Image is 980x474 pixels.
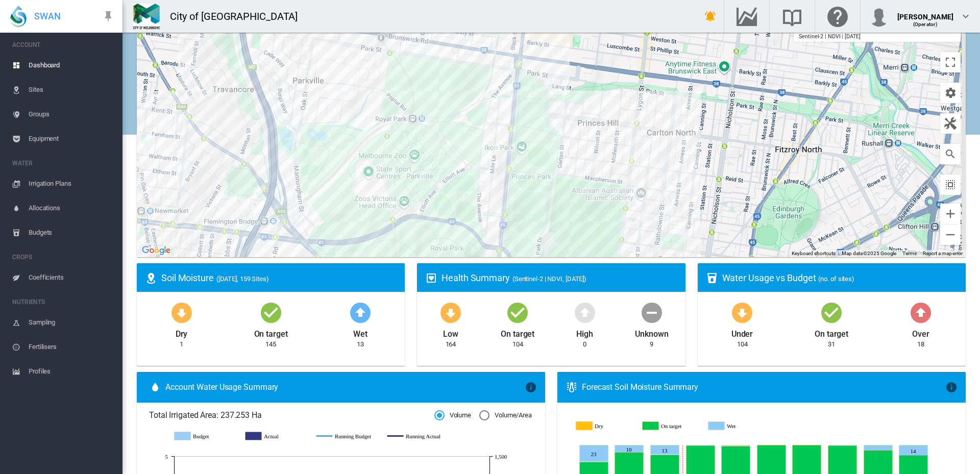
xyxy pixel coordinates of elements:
[864,445,892,451] g: Wet Aug 23, 2025 7
[706,272,718,284] md-icon: icon-cup-water
[940,52,961,72] button: Toggle fullscreen view
[731,325,753,340] div: Under
[780,10,804,22] md-icon: Search the knowledge base
[792,250,836,257] button: Keyboard shortcuts
[29,127,114,151] span: Equipment
[149,410,434,421] span: Total Irrigated Area: 237.253 Ha
[940,204,961,224] button: Zoom in
[643,421,701,431] g: On target
[730,300,754,325] md-icon: icon-arrow-down-bold-circle
[579,445,608,462] g: Wet Aug 15, 2025 23
[940,224,961,245] button: Zoom out
[940,174,961,195] button: icon-select-all
[583,340,586,349] div: 0
[722,271,958,284] div: Water Usage vs Budget
[573,300,597,325] md-icon: icon-arrow-up-bold-circle
[29,359,114,384] span: Profiles
[799,33,840,40] span: Sentinel-2 | NDVI
[434,411,471,420] md-radio-button: Volume
[29,53,114,78] span: Dashboard
[442,271,677,284] div: Health Summary
[12,294,114,310] span: NUTRIENTS
[139,244,173,257] a: Open this area in Google Maps (opens a new window)
[425,272,437,284] md-icon: icon-heart-box-outline
[353,325,367,340] div: Wet
[29,335,114,359] span: Fertilisers
[29,310,114,335] span: Sampling
[10,6,27,27] img: SWAN-Landscape-Logo-Colour-drop.png
[635,325,668,340] div: Unknown
[650,445,679,455] g: Wet Aug 17, 2025 13
[133,4,160,29] img: Z
[175,432,235,441] g: Budget
[615,445,643,453] g: Wet Aug 16, 2025 10
[650,340,653,349] div: 9
[818,275,854,283] span: (no. of sites)
[566,381,578,393] md-icon: icon-thermometer-lines
[161,271,397,284] div: Soil Moisture
[29,171,114,196] span: Irrigation Plans
[348,300,373,325] md-icon: icon-arrow-up-bold-circle
[913,21,938,27] span: (Operator)
[897,8,953,18] div: [PERSON_NAME]
[576,421,634,431] g: Dry
[165,454,168,460] tspan: 5
[29,196,114,220] span: Allocations
[734,10,759,22] md-icon: Go to the Data Hub
[165,382,525,393] span: Account Water Usage Summary
[149,381,161,393] md-icon: icon-water
[12,37,114,53] span: ACCOUNT
[704,10,717,22] md-icon: icon-bell-ring
[525,381,537,393] md-icon: icon-information
[438,300,463,325] md-icon: icon-arrow-down-bold-circle
[940,144,961,164] button: icon-magnify
[828,340,835,349] div: 31
[501,325,534,340] div: On target
[357,340,364,349] div: 13
[29,265,114,290] span: Coefficients
[912,325,929,340] div: Over
[443,325,458,340] div: Low
[960,10,972,22] md-icon: icon-chevron-down
[29,78,114,102] span: Sites
[246,432,306,441] g: Actual
[825,10,850,22] md-icon: Click here for help
[700,6,721,27] button: icon-bell-ring
[176,325,188,340] div: Dry
[944,87,957,99] md-icon: icon-cog
[316,432,377,441] g: Running Budget
[145,272,157,284] md-icon: icon-map-marker-radius
[842,33,860,40] span: | [DATE]
[869,6,889,27] img: profile.jpg
[819,300,844,325] md-icon: icon-checkbox-marked-circle
[387,432,448,441] g: Running Actual
[265,340,276,349] div: 145
[102,10,114,22] md-icon: icon-pin
[737,340,748,349] div: 104
[29,220,114,245] span: Budgets
[899,445,927,456] g: Wet Aug 24, 2025 14
[446,340,456,349] div: 164
[259,300,283,325] md-icon: icon-checkbox-marked-circle
[917,340,924,349] div: 18
[708,421,767,431] g: Wet
[495,454,507,460] tspan: 1,500
[180,340,183,349] div: 1
[582,382,945,393] div: Forecast Soil Moisture Summary
[12,155,114,171] span: WATER
[944,179,957,191] md-icon: icon-select-all
[576,325,593,340] div: High
[170,9,307,23] div: City of [GEOGRAPHIC_DATA]
[512,340,523,349] div: 104
[12,249,114,265] span: CROPS
[139,244,173,257] img: Google
[640,300,664,325] md-icon: icon-minus-circle
[945,381,958,393] md-icon: icon-information
[29,102,114,127] span: Groups
[479,411,532,420] md-radio-button: Volume/Area
[909,300,933,325] md-icon: icon-arrow-up-bold-circle
[512,275,586,283] span: (Sentinel-2 | NDVI, [DATE])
